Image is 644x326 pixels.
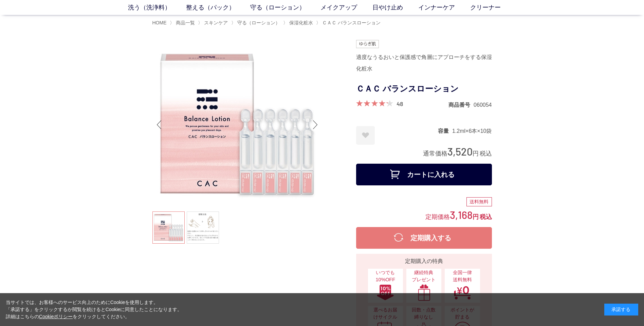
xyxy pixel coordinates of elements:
[356,52,492,75] div: 適度なうるおいと保護感で角層にアプローチをする保湿化粧水
[356,40,379,48] img: ゆらぎ肌
[473,213,479,220] span: 円
[283,20,315,26] li: 〉
[128,3,186,12] a: 洗う（洗浄料）
[356,81,492,97] h1: ＣＡＣ バランスローション
[39,314,73,319] a: Cookieポリシー
[356,227,492,249] button: 定期購入する
[152,111,166,138] div: Previous slide
[372,3,418,12] a: 日やけ止め
[604,304,638,315] div: 承諾する
[470,3,516,12] a: クリーナー
[174,20,195,25] a: 商品一覧
[170,20,197,26] li: 〉
[288,20,313,25] a: 保湿化粧水
[371,269,400,284] span: いつでも10%OFF
[376,284,394,301] img: いつでも10%OFF
[231,20,282,26] li: 〉
[250,3,320,12] a: 守る（ローション）
[198,20,229,26] li: 〉
[454,284,471,301] img: 全国一律送料無料
[152,20,167,25] a: HOME
[474,101,492,108] dd: 060054
[359,257,489,265] div: 定期購入の特典
[448,101,474,108] dt: 商品番号
[203,20,228,25] a: スキンケア
[204,20,228,25] span: スキンケア
[480,213,492,220] span: 税込
[152,40,322,209] img: ＣＡＣ バランスローション
[447,145,473,158] span: 3,520
[176,20,195,25] span: 商品一覧
[236,20,280,25] a: 守る（ローション）
[418,3,470,12] a: インナーケア
[397,100,403,107] a: 48
[321,20,381,25] a: ＣＡＣ バランスローション
[450,208,473,221] span: 3,168
[289,20,313,25] span: 保湿化粧水
[322,20,381,25] span: ＣＡＣ バランスローション
[410,269,438,284] span: 継続特典 プレゼント
[356,164,492,185] button: カートに入れる
[473,150,479,157] span: 円
[237,20,280,25] span: 守る（ローション）
[415,284,433,301] img: 継続特典プレゼント
[466,197,492,207] div: 送料無料
[425,213,450,220] span: 定期価格
[452,127,492,135] dd: 1.2ml×6本×10袋
[309,111,322,138] div: Next slide
[6,299,182,320] div: 当サイトでは、お客様へのサービス向上のためにCookieを使用します。 「承諾する」をクリックするか閲覧を続けるとCookieに同意したことになります。 詳細はこちらの をクリックしてください。
[448,269,476,284] span: 全国一律 送料無料
[480,150,492,157] span: 税込
[316,20,382,26] li: 〉
[186,3,250,12] a: 整える（パック）
[423,150,447,157] span: 通常価格
[356,126,375,145] a: お気に入りに登録する
[438,127,452,135] dt: 容量
[320,3,372,12] a: メイクアップ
